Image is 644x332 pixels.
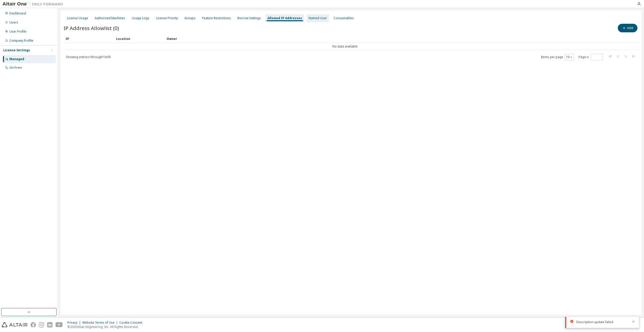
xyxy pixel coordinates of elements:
div: License Settings [3,48,30,52]
span: Items per page [541,54,574,60]
div: Authorized Machines [95,16,125,20]
div: Feature Restrictions [202,16,231,20]
div: On Prem [9,66,22,70]
div: Borrow Settings [237,16,261,20]
p: © 2025 Altair Engineering, Inc. All Rights Reserved. [67,325,145,329]
img: facebook.svg [31,322,36,327]
div: Privacy [67,321,82,325]
div: Users [9,20,18,25]
div: Location [116,35,163,43]
span: IP Address Allowlist (0) [64,25,119,32]
td: No data available [64,43,626,50]
img: youtube.svg [56,322,63,327]
img: Altair One [3,2,66,7]
div: Cookie Consent [119,321,145,325]
div: Allowed IP Addresses [267,16,302,20]
div: License Usage [67,16,88,20]
div: Usage Logs [132,16,149,20]
div: Company Profile [9,39,33,43]
div: License Priority [156,16,178,20]
div: Website Terms of Use [82,321,119,325]
span: Page n. [579,54,603,60]
div: Description update failed [576,320,629,324]
div: Owner [167,35,624,43]
div: Consumables [334,16,354,20]
span: Showing entries 1 through 10 of 0 [66,55,111,59]
button: Add [618,24,637,32]
div: User Profile [9,30,26,34]
img: altair_logo.svg [2,322,28,327]
img: linkedin.svg [47,322,52,327]
div: Groups [184,16,196,20]
button: 10 [566,55,573,59]
div: Managed [9,57,24,61]
div: Named User [309,16,327,20]
div: Dashboard [9,11,26,15]
div: IP [66,35,112,43]
img: instagram.svg [39,322,44,327]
